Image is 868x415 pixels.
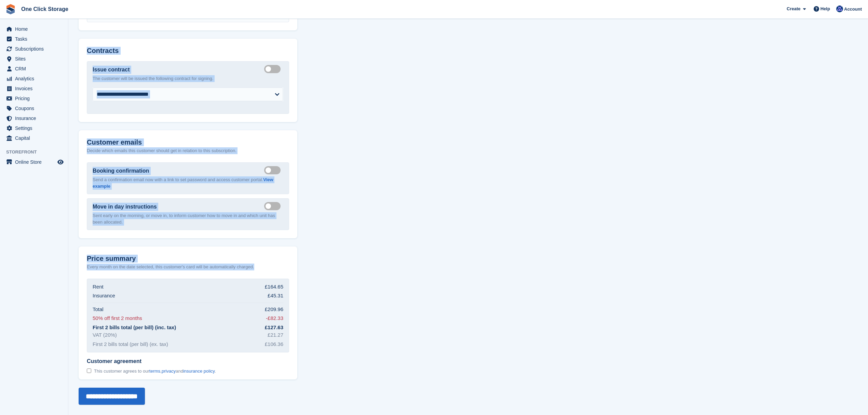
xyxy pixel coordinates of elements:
span: CRM [15,64,56,73]
div: Total [93,306,104,313]
a: menu [3,74,65,83]
div: £45.31 [268,292,283,300]
div: £106.36 [265,340,283,348]
a: One Click Storage [18,3,71,15]
label: Move in day instructions [93,203,157,211]
div: First 2 bills total (per bill) (inc. tax) [93,324,176,332]
a: menu [3,94,65,103]
a: menu [3,64,65,73]
img: stora-icon-8386f47178a22dfd0bd8f6a31ec36ba5ce8667c1dd55bd0f319d3a0aa187defe.svg [5,4,16,14]
p: Decide which emails this customer should get in relation to this subscription. [87,147,289,154]
p: Send a confirmation email now with a link to set password and access customer portal. [93,176,283,190]
div: £209.96 [265,306,283,313]
h2: Price summary [87,255,289,263]
a: menu [3,104,65,113]
label: Booking confirmation [93,167,149,175]
label: Send move in day email [264,205,283,206]
a: terms [149,369,161,374]
div: VAT (20%) [93,331,117,339]
a: Preview store [56,158,65,166]
label: Send booking confirmation email [264,170,283,171]
a: menu [3,133,65,143]
span: Home [15,24,56,34]
div: First 2 bills total (per bill) (ex. tax) [93,340,168,348]
p: Sent early on the morning, or move in, to inform customer how to move in and which unit has been ... [93,212,283,226]
span: Settings [15,123,56,133]
span: Storefront [6,149,68,156]
h2: Contracts [87,47,289,55]
span: This customer agrees to our , and . [94,369,216,374]
span: Tasks [15,34,56,44]
div: -£82.33 [266,314,283,322]
span: Subscriptions [15,44,56,54]
span: Analytics [15,74,56,83]
a: menu [3,113,65,123]
span: Create [787,5,800,12]
h2: Customer emails [87,138,289,146]
span: Capital [15,133,56,143]
div: Rent [93,283,104,291]
span: Coupons [15,104,56,113]
input: Customer agreement This customer agrees to ourterms,privacyandinsurance policy. [87,369,91,373]
a: menu [3,157,65,167]
div: Insurance [93,292,115,300]
a: menu [3,123,65,133]
span: Sites [15,54,56,64]
span: Online Store [15,157,56,167]
img: Thomas [836,5,843,12]
a: menu [3,84,65,93]
div: £164.65 [265,283,283,291]
a: menu [3,44,65,54]
a: menu [3,54,65,64]
span: Customer agreement [87,358,216,365]
label: Issue contract [93,66,130,74]
span: Insurance [15,113,56,123]
div: £21.27 [268,331,283,339]
a: View example [93,177,273,189]
a: insurance policy [183,369,215,374]
a: menu [3,24,65,34]
a: privacy [162,369,176,374]
label: Create integrated contract [264,68,283,69]
p: The customer will be issued the following contract for signing. [93,75,283,82]
a: menu [3,34,65,44]
span: Pricing [15,94,56,103]
span: Help [820,5,830,12]
span: Account [844,6,862,13]
span: Invoices [15,84,56,93]
p: Every month on the date selected, this customer's card will be automatically charged. [87,264,254,270]
div: £127.63 [265,324,283,332]
div: 50% off first 2 months [93,314,142,322]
